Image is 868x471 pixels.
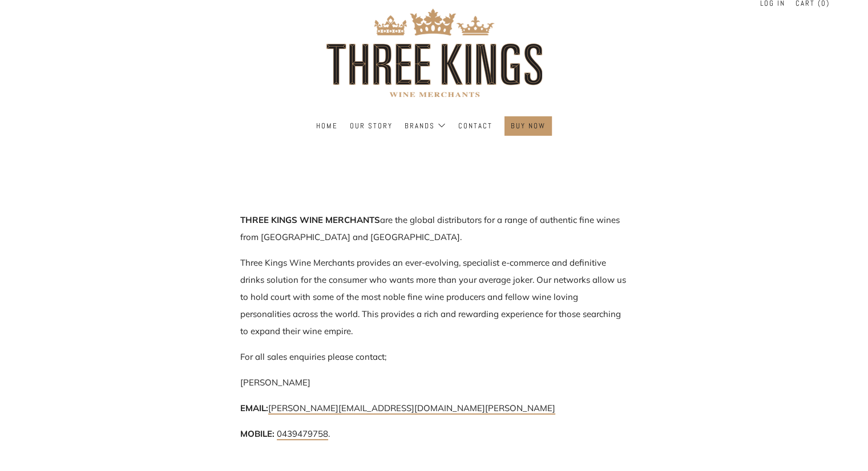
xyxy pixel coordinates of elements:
[240,403,268,413] strong: EMAIL:
[316,117,338,135] a: Home
[240,348,628,366] p: For all sales enquiries please contact;
[511,117,546,135] a: BUY NOW
[240,212,628,246] p: are the global distributors for a range of authentic fine wines from [GEOGRAPHIC_DATA] and [GEOGR...
[277,428,328,440] a: 0439479758
[240,425,628,442] p: .
[458,117,492,135] a: Contact
[240,257,626,336] span: Three Kings Wine Merchants provides an ever-evolving, specialist e-commerce and definitive drinks...
[268,403,555,415] a: [PERSON_NAME][EMAIL_ADDRESS][DOMAIN_NAME][PERSON_NAME]
[240,214,380,225] strong: THREE KINGS WINE MERCHANTS
[350,117,393,135] a: Our Story
[240,374,628,391] p: [PERSON_NAME]
[240,428,274,439] strong: MOBILE:
[405,117,446,135] a: Brands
